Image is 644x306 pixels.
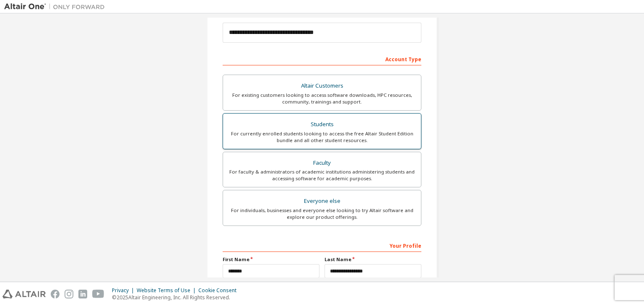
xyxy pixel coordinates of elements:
div: Everyone else [228,195,416,207]
div: Faculty [228,157,416,169]
div: For individuals, businesses and everyone else looking to try Altair software and explore our prod... [228,207,416,220]
p: © 2025 Altair Engineering, Inc. All Rights Reserved. [112,294,241,301]
div: Cookie Consent [198,287,241,294]
img: instagram.svg [65,290,73,298]
div: Privacy [112,287,137,294]
label: Last Name [325,256,421,263]
img: Altair One [4,3,109,11]
div: For existing customers looking to access software downloads, HPC resources, community, trainings ... [228,92,416,105]
div: For faculty & administrators of academic institutions administering students and accessing softwa... [228,169,416,182]
img: facebook.svg [51,290,60,298]
div: Website Terms of Use [137,287,198,294]
label: First Name [223,256,319,263]
div: Students [228,119,416,130]
img: youtube.svg [92,290,104,298]
div: Your Profile [223,239,421,252]
div: For currently enrolled students looking to access the free Altair Student Edition bundle and all ... [228,130,416,144]
img: altair_logo.svg [3,290,46,298]
div: Account Type [223,52,421,65]
img: linkedin.svg [78,290,87,298]
div: Altair Customers [228,80,416,92]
